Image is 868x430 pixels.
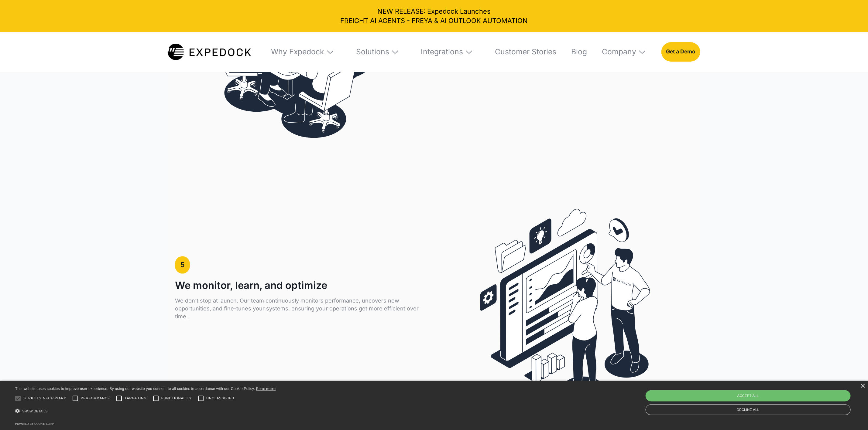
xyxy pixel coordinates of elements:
[767,364,868,430] iframe: Chat Widget
[161,396,192,401] span: Functionality
[175,256,190,273] a: 5
[175,297,431,321] p: We don’t stop at launch. Our team continuously monitors performance, uncovers new opportunities, ...
[256,386,276,391] a: Read more
[15,387,255,391] span: This website uses cookies to improve user experience. By using our website you consent to all coo...
[7,16,861,25] a: FREIGHT AI AGENTS - FREYA & AI OUTLOOK AUTOMATION
[602,47,636,56] div: Company
[661,42,700,62] a: Get a Demo
[488,32,556,72] a: Customer Stories
[349,32,406,72] div: Solutions
[356,47,389,56] div: Solutions
[421,47,463,56] div: Integrations
[264,32,341,72] div: Why Expedock
[646,390,851,401] div: Accept all
[271,47,324,56] div: Why Expedock
[81,396,110,401] span: Performance
[206,396,234,401] span: Unclassified
[175,280,327,292] h1: We monitor, learn, and optimize
[15,405,276,417] div: Show details
[22,409,48,413] span: Show details
[414,32,480,72] div: Integrations
[7,7,861,25] div: NEW RELEASE: Expedock Launches
[23,396,66,401] span: Strictly necessary
[564,32,587,72] a: Blog
[15,422,56,425] a: Powered by cookie-script
[125,396,146,401] span: Targeting
[646,405,851,415] div: Decline all
[595,32,653,72] div: Company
